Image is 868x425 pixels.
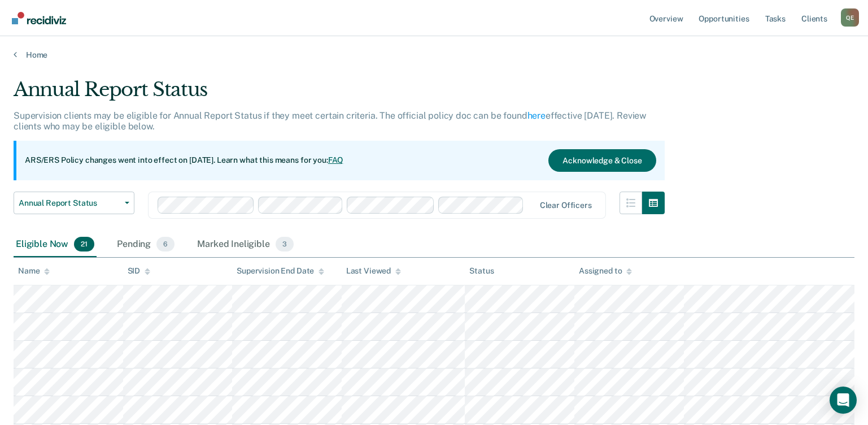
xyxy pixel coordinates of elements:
[128,266,151,276] div: SID
[18,266,50,276] div: Name
[195,232,296,257] div: Marked Ineligible3
[540,201,592,210] div: Clear officers
[14,78,665,110] div: Annual Report Status
[14,232,97,257] div: Eligible Now21
[841,8,859,27] button: Profile dropdown button
[115,232,177,257] div: Pending6
[12,12,66,24] img: Recidiviz
[346,266,401,276] div: Last Viewed
[276,237,294,251] span: 3
[548,149,656,172] button: Acknowledge & Close
[14,192,134,214] button: Annual Report Status
[14,50,854,60] a: Home
[156,237,175,251] span: 6
[19,198,120,208] span: Annual Report Status
[25,155,343,166] p: ARS/ERS Policy changes went into effect on [DATE]. Learn what this means for you:
[841,8,859,27] div: Q E
[579,266,632,276] div: Assigned to
[74,237,94,251] span: 21
[328,155,344,164] a: FAQ
[830,387,857,414] div: Open Intercom Messenger
[237,266,324,276] div: Supervision End Date
[469,266,494,276] div: Status
[527,110,546,121] a: here
[14,110,646,132] p: Supervision clients may be eligible for Annual Report Status if they meet certain criteria. The o...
